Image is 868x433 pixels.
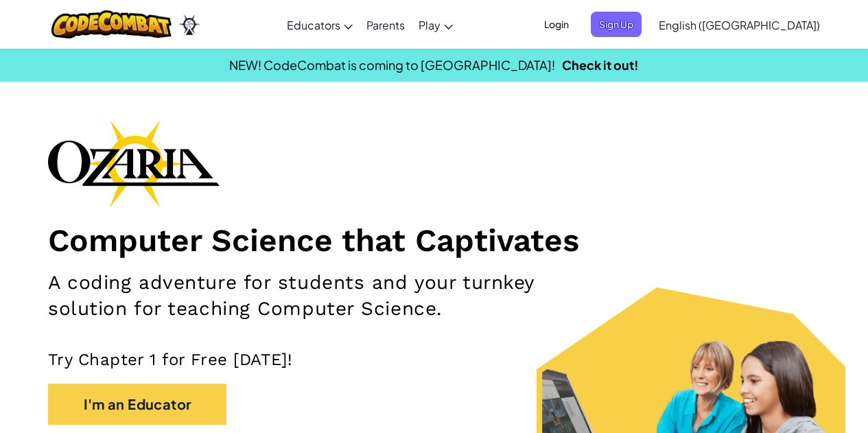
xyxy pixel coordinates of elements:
[419,18,441,32] span: Play
[659,18,820,32] span: English ([GEOGRAPHIC_DATA])
[48,349,820,370] p: Try Chapter 1 for Free [DATE]!
[287,18,340,32] span: Educators
[536,12,577,37] button: Login
[562,57,639,73] a: Check it out!
[48,221,820,259] h1: Computer Science that Captivates
[652,6,827,43] a: English ([GEOGRAPHIC_DATA])
[280,6,360,43] a: Educators
[51,10,172,38] img: CodeCombat logo
[48,384,226,425] button: I'm an Educator
[48,270,565,322] h2: A coding adventure for students and your turnkey solution for teaching Computer Science.
[48,119,220,207] img: Ozaria branding logo
[360,6,412,43] a: Parents
[412,6,460,43] a: Play
[229,57,555,73] span: NEW! CodeCombat is coming to [GEOGRAPHIC_DATA]!
[178,14,200,35] img: Ozaria
[591,12,642,37] button: Sign Up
